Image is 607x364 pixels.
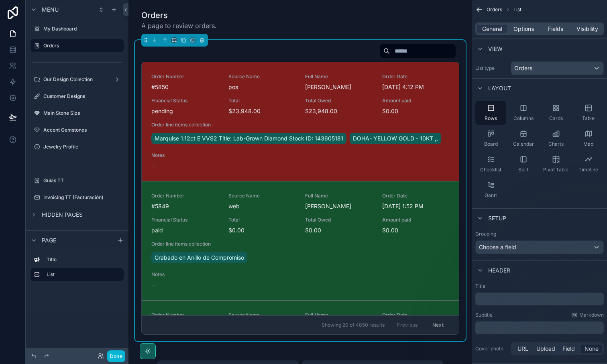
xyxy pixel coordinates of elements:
[573,101,604,125] button: Table
[427,319,449,331] button: Next
[475,178,506,202] button: Gantt
[382,107,450,115] span: $0.00
[540,101,571,125] button: Cards
[475,231,496,237] label: Grouping
[485,192,497,199] span: Gantt
[382,202,450,210] span: [DATE] 1:52 PM
[305,193,373,199] span: Full Name
[305,217,373,223] span: Total Owed
[42,211,83,219] span: Hidden pages
[31,107,124,120] a: Main Stone Size
[31,73,124,86] a: Our Design Collection
[228,193,296,199] span: Source Name
[548,25,563,33] span: Fields
[42,236,56,244] span: Page
[151,281,156,289] span: --
[543,167,568,173] span: Pivot Table
[43,177,122,184] label: Guias TT
[31,22,124,35] a: My Dashboard
[508,101,539,125] button: Columns
[151,252,247,263] a: Grabado en Anillo de Compromiso
[151,241,449,247] span: Order line items collection
[353,134,438,142] span: DOHA- YELLOW GOLD - 10KT ,,
[508,126,539,150] button: Calendar
[513,25,534,33] span: Options
[151,162,156,170] span: --
[382,83,450,91] span: [DATE] 4:12 PM
[228,98,296,104] span: Total
[155,134,343,142] span: Marquise 1.12ct E VVS2 Title: Lab-Grown Diamond Stock ID: 143605181
[26,250,128,289] div: scrollable content
[31,140,124,153] a: Jewelry Profile
[513,141,534,147] span: Calendar
[573,152,604,176] button: Timeline
[47,256,120,263] label: Title
[151,152,219,159] span: Notes
[382,98,450,104] span: Amount paid
[43,194,122,201] label: Invoicing TT (Facturación)
[382,217,450,223] span: Amount paid
[151,193,219,199] span: Order Number
[475,240,604,254] button: Choose a field
[151,271,219,278] span: Notes
[228,312,296,318] span: Source Name
[382,193,450,199] span: Order Date
[31,124,124,136] a: Accent Gemstones
[228,83,296,91] span: pos
[518,167,528,173] span: Split
[513,115,534,122] span: Columns
[508,152,539,176] button: Split
[488,45,503,53] span: View
[382,73,450,80] span: Order Date
[151,217,219,223] span: Financial Status
[514,64,532,72] span: Orders
[43,144,122,150] label: Jewelry Profile
[540,126,571,150] button: Charts
[475,126,506,150] button: Board
[382,312,450,318] span: Order Date
[487,6,502,13] span: Orders
[228,217,296,223] span: Total
[475,283,604,289] label: Title
[107,350,125,362] button: Done
[43,110,122,116] label: Main Stone Size
[228,202,296,210] span: web
[382,226,450,234] span: $0.00
[151,83,219,91] span: #5850
[151,107,219,115] span: pending
[488,266,510,275] span: Header
[31,90,124,103] a: Customer Designs
[43,26,122,32] label: My Dashboard
[151,202,219,210] span: #5849
[485,115,497,122] span: Rows
[43,43,119,49] label: Orders
[583,141,593,147] span: Map
[151,133,346,144] a: Marquise 1.12ct E VVS2 Title: Lab-Grown Diamond Stock ID: 143605181
[484,141,498,147] span: Board
[350,133,441,144] a: DOHA- YELLOW GOLD - 10KT ,,
[305,83,373,91] span: [PERSON_NAME]
[305,107,373,115] span: $23,948.00
[548,141,564,147] span: Charts
[151,122,449,128] span: Order line items collection
[151,312,219,318] span: Order Number
[549,115,563,122] span: Cards
[475,293,604,305] div: scrollable content
[475,152,506,176] button: Checklist
[31,191,124,204] a: Invoicing TT (Facturación)
[482,25,502,33] span: General
[305,312,373,318] span: Full Name
[142,181,459,300] a: Order Number#5849Source NamewebFull Name[PERSON_NAME]Order Date[DATE] 1:52 PMFinancial Statuspaid...
[155,254,244,262] span: Grabado en Anillo de Compromiso
[513,6,521,13] span: List
[476,241,603,254] div: Choose a field
[578,167,598,173] span: Timeline
[305,98,373,104] span: Total Owed
[42,6,59,14] span: Menu
[151,226,219,234] span: paid
[305,202,373,210] span: [PERSON_NAME]
[151,73,219,80] span: Order Number
[582,115,595,122] span: Table
[43,93,122,100] label: Customer Designs
[322,322,385,328] span: Showing 20 of 4850 results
